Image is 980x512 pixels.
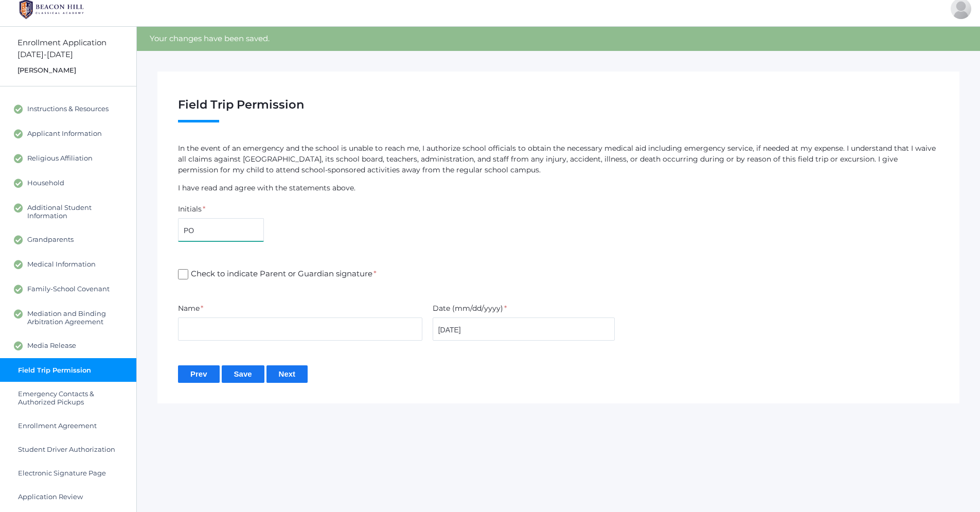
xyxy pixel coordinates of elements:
[17,49,136,61] div: [DATE]-[DATE]
[27,260,96,269] span: Medical Information
[17,65,136,76] div: [PERSON_NAME]
[266,365,308,382] input: Next
[222,365,264,382] input: Save
[178,143,939,175] p: In the event of an emergency and the school is unable to reach me, I authorize school officials t...
[188,268,377,281] span: Check to indicate Parent or Guardian signature
[27,235,74,244] span: Grandparents
[178,365,220,382] input: Prev
[27,341,76,350] span: Media Release
[27,129,102,138] span: Applicant Information
[178,98,939,123] h1: Field Trip Permission
[18,469,106,477] span: Electronic Signature Page
[18,390,126,406] span: Emergency Contacts & Authorized Pickups
[18,445,115,453] span: Student Driver Authorization
[178,269,188,279] input: Check to indicate Parent or Guardian signature*
[18,492,83,501] span: Application Review
[178,303,200,314] label: Name
[27,154,93,163] span: Religious Affiliation
[27,309,126,326] span: Mediation and Binding Arbitration Agreement
[178,183,939,193] p: I have read and agree with the statements above.
[27,285,110,294] span: Family-School Covenant
[18,421,97,430] span: Enrollment Agreement
[27,104,109,114] span: Instructions & Resources
[178,204,202,215] label: Initials
[27,179,64,188] span: Household
[137,27,980,51] div: Your changes have been saved.
[17,37,136,49] div: Enrollment Application
[18,366,91,374] span: Field Trip Permission
[27,203,126,220] span: Additional Student Information
[433,303,503,314] label: Date (mm/dd/yyyy)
